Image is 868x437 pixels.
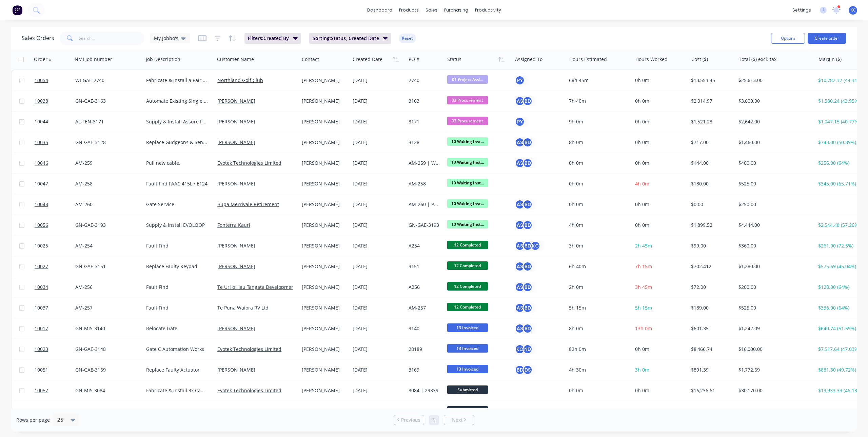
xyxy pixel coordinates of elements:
[635,180,649,187] span: 4h 0m
[522,323,533,334] div: BD
[691,77,731,84] div: $13,553.45
[35,112,75,132] a: 10044
[302,222,345,229] div: [PERSON_NAME]
[818,56,842,63] div: Margin ($)
[569,346,627,353] div: 82h 0m
[217,222,250,228] a: Fonterra Kauri
[635,222,649,228] span: 0h 0m
[35,153,75,173] a: 10046
[515,96,533,106] button: ASBD
[217,98,255,104] a: [PERSON_NAME]
[635,366,649,373] span: 3h 0m
[146,304,209,311] div: Fault Find
[738,366,809,373] div: $1,772.69
[302,180,345,187] div: [PERSON_NAME]
[738,180,809,187] div: $525.00
[738,284,809,291] div: $200.00
[146,160,209,166] div: Pull new cable.
[35,408,48,415] span: 10058
[75,242,138,249] div: AM-254
[302,201,345,208] div: [PERSON_NAME]
[422,5,441,15] div: sales
[850,7,856,13] span: KC
[818,242,861,249] div: $261.00 (72.5%)
[409,366,440,373] div: 3169
[217,56,254,63] div: Customer Name
[738,304,809,311] div: $525.00
[35,160,48,166] span: 10046
[447,199,488,208] span: 10 Waiting Inst...
[353,346,403,353] div: [DATE]
[146,180,209,187] div: Fault find FAAC 415L / E124
[217,387,281,394] a: Evotek Technologies Limited
[818,346,861,353] div: $7,517.64 (47.03%)
[217,325,255,332] a: [PERSON_NAME]
[635,387,649,394] span: 0h 0m
[691,98,731,104] div: $2,014.97
[522,96,533,106] div: BD
[738,98,809,104] div: $3,600.00
[35,118,48,125] span: 10044
[569,284,627,291] div: 2h 0m
[515,344,525,354] div: KC
[522,158,533,168] div: BD
[217,242,255,249] a: [PERSON_NAME]
[302,77,345,84] div: [PERSON_NAME]
[35,215,75,235] a: 10056
[75,77,138,84] div: WI-GAE-2740
[635,284,652,290] span: 3h 45m
[353,242,403,249] div: [DATE]
[818,304,861,311] div: $336.00 (64%)
[522,303,533,313] div: BD
[146,346,209,353] div: Gate C Automation Works
[309,33,391,44] button: Sorting:Status, Created Date
[818,98,861,104] div: $1,580.24 (43.95%)
[146,118,209,125] div: Supply & Install Assure Fencing with Custom Posts.
[635,201,649,207] span: 0h 0m
[447,282,488,291] span: 12 Completed
[409,284,440,291] div: A256
[35,91,75,111] a: 10038
[738,346,809,353] div: $16,000.00
[447,261,488,270] span: 12 Completed
[515,158,525,168] div: AS
[35,194,75,215] a: 10048
[569,118,627,125] div: 9h 0m
[409,242,440,249] div: A254
[569,366,627,373] div: 4h 30m
[35,222,48,229] span: 10056
[302,98,345,104] div: [PERSON_NAME]
[522,282,533,292] div: BD
[789,5,814,15] div: settings
[569,201,627,208] div: 0h 0m
[447,344,488,353] span: 13 Invoiced
[818,263,861,270] div: $575.69 (45.04%)
[35,366,48,373] span: 10051
[635,98,649,104] span: 0h 0m
[738,325,809,332] div: $1,242.09
[515,261,533,272] button: ASBD
[217,180,255,187] a: [PERSON_NAME]
[35,380,75,401] a: 10057
[401,417,420,423] span: Previous
[35,77,48,84] span: 10054
[35,242,48,249] span: 10025
[146,77,209,84] div: Fabricate & Install a Pair of Automatic Solar Powered Swing Gates
[472,5,505,15] div: productivity
[818,77,861,84] div: $10,782.32 (44.31%)
[515,323,525,334] div: AS
[35,277,75,297] a: 10034
[302,346,345,353] div: [PERSON_NAME]
[515,261,525,272] div: AS
[302,118,345,125] div: [PERSON_NAME]
[447,323,488,332] span: 13 Invoiced
[739,56,776,63] div: Total ($) excl. tax
[35,174,75,194] a: 10047
[35,284,48,291] span: 10034
[818,284,861,291] div: $128.00 (64%)
[569,304,627,311] div: 5h 15m
[409,98,440,104] div: 3163
[35,346,48,353] span: 10023
[34,56,52,63] div: Order #
[146,201,209,208] div: Gate Service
